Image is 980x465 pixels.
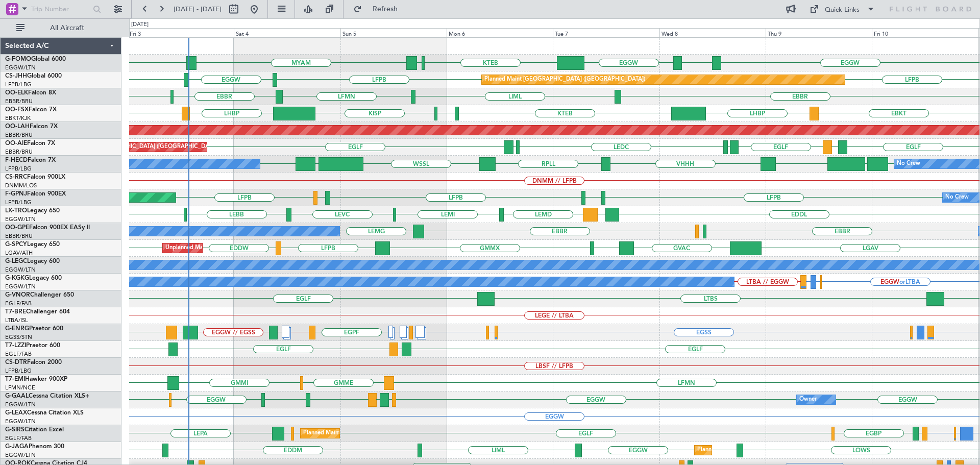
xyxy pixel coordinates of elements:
[5,444,29,450] span: G-JAGA
[5,418,36,425] a: EGGW/LTN
[5,157,56,163] a: F-HECDFalcon 7X
[897,156,920,172] div: No Crew
[5,191,66,197] a: F-GPNJFalcon 900EX
[5,451,36,459] a: EGGW/LTN
[5,107,57,113] a: OO-FSXFalcon 7X
[5,73,27,79] span: CS-JHH
[659,28,766,37] div: Wed 8
[5,191,27,197] span: F-GPNJ
[5,140,27,146] span: OO-AIE
[131,20,149,29] div: [DATE]
[5,401,36,408] a: EGGW/LTN
[5,393,29,399] span: G-GAAL
[5,157,28,163] span: F-HECD
[553,28,659,37] div: Tue 7
[5,97,33,105] a: EBBR/BRU
[766,28,872,37] div: Thu 9
[5,350,32,358] a: EGLF/FAB
[5,148,33,156] a: EBBR/BRU
[5,434,32,442] a: EGLF/FAB
[5,444,64,450] a: G-JAGAPhenom 300
[5,73,62,79] a: CS-JHHGlobal 6000
[165,240,270,256] div: Unplanned Maint [GEOGRAPHIC_DATA]
[447,28,553,37] div: Mon 6
[5,342,26,349] span: T7-LZZI
[5,114,31,122] a: EBKT/KJK
[5,81,32,88] a: LFPB/LBG
[945,190,969,205] div: No Crew
[5,316,28,324] a: LTBA/ISL
[31,2,90,17] input: Trip Number
[5,292,74,298] a: G-VNORChallenger 650
[174,5,222,14] span: [DATE] - [DATE]
[5,427,64,433] a: G-SIRSCitation Excel
[5,208,27,214] span: LX-TRO
[5,393,89,399] a: G-GAALCessna Citation XLS+
[5,376,67,382] a: T7-EMIHawker 900XP
[5,225,29,231] span: OO-GPE
[5,165,32,173] a: LFPB/LBG
[5,275,29,281] span: G-KGKG
[5,326,63,332] a: G-ENRGPraetor 600
[5,140,55,146] a: OO-AIEFalcon 7X
[5,283,36,290] a: EGGW/LTN
[5,342,60,349] a: T7-LZZIPraetor 600
[5,292,30,298] span: G-VNOR
[5,367,32,375] a: LFPB/LBG
[799,392,817,407] div: Owner
[5,241,60,248] a: G-SPCYLegacy 650
[5,300,32,307] a: EGLF/FAB
[11,20,111,36] button: All Aircraft
[5,333,32,341] a: EGSS/STN
[128,28,234,37] div: Fri 3
[5,258,27,264] span: G-LEGC
[5,174,27,180] span: CS-RRC
[825,5,860,15] div: Quick Links
[5,182,37,189] a: DNMM/LOS
[5,427,24,433] span: G-SIRS
[5,90,28,96] span: OO-ELK
[5,124,30,130] span: OO-LAH
[5,249,33,257] a: LGAV/ATH
[5,208,60,214] a: LX-TROLegacy 650
[697,443,858,458] div: Planned Maint [GEOGRAPHIC_DATA] ([GEOGRAPHIC_DATA])
[5,56,66,62] a: G-FOMOGlobal 6000
[5,56,31,62] span: G-FOMO
[484,72,645,87] div: Planned Maint [GEOGRAPHIC_DATA] ([GEOGRAPHIC_DATA])
[5,90,56,96] a: OO-ELKFalcon 8X
[51,139,218,155] div: Unplanned Maint [GEOGRAPHIC_DATA] ([GEOGRAPHIC_DATA])
[5,326,29,332] span: G-ENRG
[5,174,65,180] a: CS-RRCFalcon 900LX
[5,215,36,223] a: EGGW/LTN
[804,1,880,17] button: Quick Links
[5,241,27,248] span: G-SPCY
[5,199,32,206] a: LFPB/LBG
[5,275,62,281] a: G-KGKGLegacy 600
[5,64,36,71] a: EGGW/LTN
[5,309,26,315] span: T7-BRE
[5,107,29,113] span: OO-FSX
[5,266,36,274] a: EGGW/LTN
[5,309,70,315] a: T7-BREChallenger 604
[872,28,978,37] div: Fri 10
[5,376,25,382] span: T7-EMI
[5,131,33,139] a: EBBR/BRU
[364,6,407,13] span: Refresh
[27,25,108,32] span: All Aircraft
[5,410,84,416] a: G-LEAXCessna Citation XLS
[5,232,33,240] a: EBBR/BRU
[5,384,35,391] a: LFMN/NCE
[349,1,410,17] button: Refresh
[5,225,90,231] a: OO-GPEFalcon 900EX EASy II
[5,410,27,416] span: G-LEAX
[5,359,27,365] span: CS-DTR
[303,426,464,441] div: Planned Maint [GEOGRAPHIC_DATA] ([GEOGRAPHIC_DATA])
[5,258,60,264] a: G-LEGCLegacy 600
[340,28,447,37] div: Sun 5
[5,359,62,365] a: CS-DTRFalcon 2000
[234,28,340,37] div: Sat 4
[5,124,58,130] a: OO-LAHFalcon 7X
